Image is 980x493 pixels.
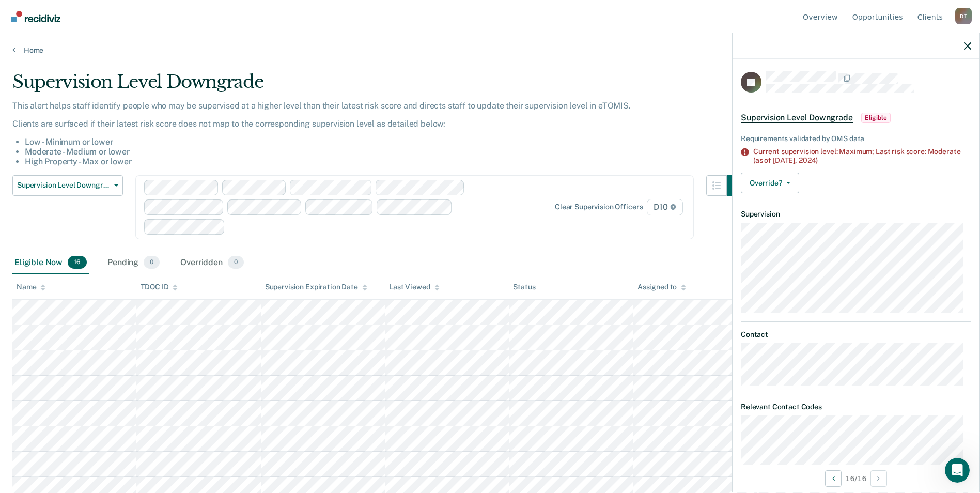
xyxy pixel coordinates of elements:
[733,465,979,492] div: 16 / 16
[11,11,60,22] img: Recidiviz
[46,76,102,84] span: [PERSON_NAME]
[861,113,891,123] span: Eligible
[17,181,110,190] span: Supervision Level Downgrade
[228,256,244,269] span: 0
[741,330,971,339] dt: Contact
[799,156,818,164] span: 2024)
[753,147,971,165] div: Current supervision level: Maximum; Last risk score: Moderate (as of [DATE],
[945,458,970,483] iframe: Intercom live chat
[741,134,971,143] div: Requirements validated by OMS data
[733,101,979,134] div: Supervision Level DowngradeEligible
[825,470,842,487] button: Previous Opportunity
[49,338,57,347] button: Gif picker
[741,403,971,411] dt: Relevant Contact Codes
[741,113,853,123] span: Supervision Level Downgrade
[741,173,799,193] button: Override?
[50,13,103,23] p: Active 45m ago
[513,283,535,291] div: Status
[555,203,643,211] div: Clear supervision officers
[102,76,149,84] span: from Recidiviz
[12,45,968,55] a: Home
[955,8,972,24] div: D T
[8,59,198,153] div: Profile image for Kim[PERSON_NAME]from Recidiviz✨ New update alert✨Based on your feedback, we've ...
[12,71,748,101] div: Supervision Level Downgrade
[8,59,198,166] div: Kim says…
[144,256,160,269] span: 0
[7,4,26,24] button: go back
[33,338,41,347] button: Emoji picker
[68,256,87,269] span: 16
[25,137,748,147] li: Low - Minimum or lower
[178,252,246,274] div: Overridden
[741,210,971,219] dt: Supervision
[265,283,367,291] div: Supervision Expiration Date
[21,97,185,107] div: ✨ New update alert✨
[162,4,181,24] button: Home
[12,101,748,111] p: This alert helps staff identify people who may be supervised at a higher level than their latest ...
[12,252,89,274] div: Eligible Now
[21,72,38,89] img: Profile image for Kim
[870,470,887,487] button: Next Opportunity
[105,252,162,274] div: Pending
[955,8,972,24] button: Profile dropdown button
[66,338,74,347] button: Start recording
[389,283,439,291] div: Last Viewed
[16,338,24,347] button: Upload attachment
[9,317,198,334] textarea: Message…
[25,157,748,166] li: High Property - Max or lower
[141,283,178,291] div: TDOC ID
[12,119,748,129] p: Clients are surfaced if their latest risk score does not map to the corresponding supervision lev...
[25,147,748,157] li: Moderate - Medium or lower
[17,283,45,291] div: Name
[647,199,682,215] span: D10
[177,334,194,351] button: Send a message…
[21,113,185,133] div: Based on your feedback, we've made a few updates we wanted to share.
[29,6,46,22] img: Profile image for Kim
[50,5,117,13] h1: [PERSON_NAME]
[637,283,686,291] div: Assigned to
[181,4,200,23] div: Close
